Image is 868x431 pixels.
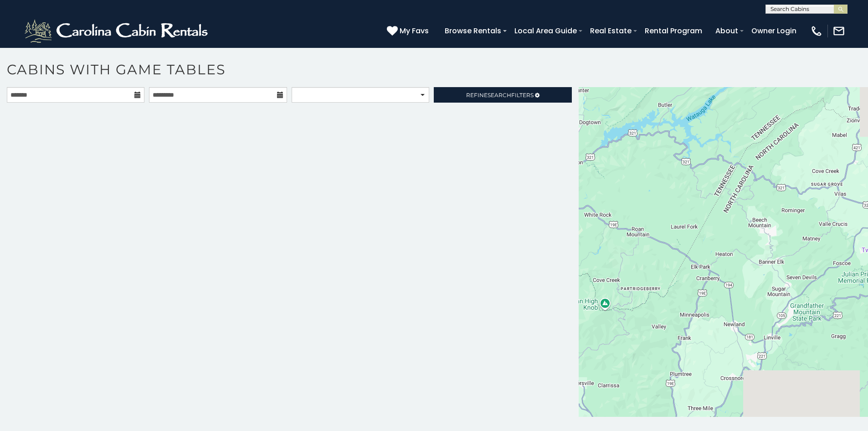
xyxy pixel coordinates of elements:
[23,17,212,45] img: White-1-2.png
[488,92,511,99] span: Search
[466,92,534,99] span: Refine Filters
[810,25,823,37] img: phone-regular-white.png
[711,23,743,39] a: About
[510,23,581,39] a: Local Area Guide
[400,25,429,36] span: My Favs
[640,23,707,39] a: Rental Program
[434,87,571,103] a: RefineSearchFilters
[586,23,636,39] a: Real Estate
[747,23,801,39] a: Owner Login
[387,25,431,37] a: My Favs
[832,25,845,37] img: mail-regular-white.png
[440,23,506,39] a: Browse Rentals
